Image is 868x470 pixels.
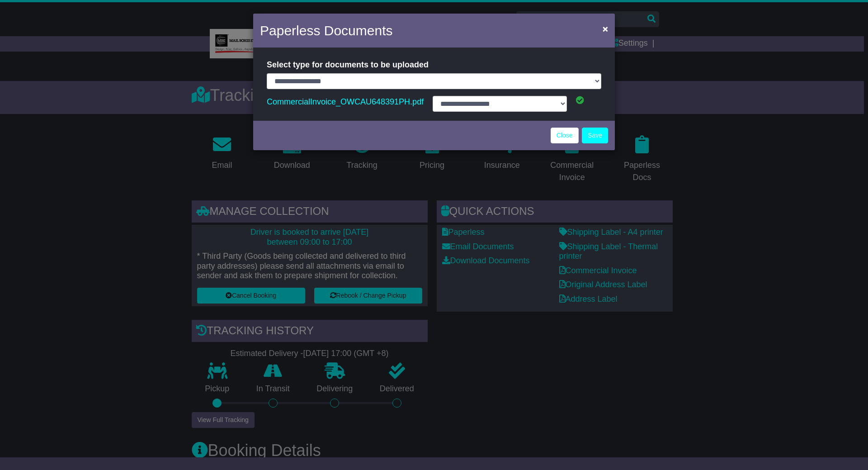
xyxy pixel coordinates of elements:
[267,57,429,73] label: Select type for documents to be uploaded
[603,24,608,34] span: ×
[598,19,613,38] button: Close
[267,95,424,109] a: CommercialInvoice_OWCAU648391PH.pdf
[582,128,608,143] button: Save
[551,128,579,143] a: Close
[260,20,392,41] h4: Paperless Documents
